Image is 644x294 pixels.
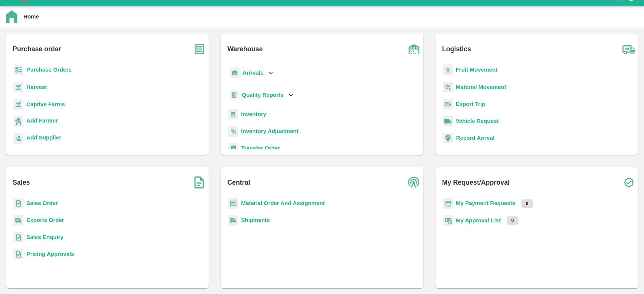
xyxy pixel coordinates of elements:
p: 0 [507,216,518,225]
img: purchase [190,40,209,58]
img: whInventory [228,109,238,120]
img: soSales [190,173,209,192]
b: My Request/Approval [442,177,510,188]
b: Purchase order [13,44,61,54]
img: payment [443,198,453,209]
a: Add Supplier [26,133,61,144]
b: Quality Reports [242,92,284,98]
b: Add Supplier [26,135,61,141]
a: Export Trip [456,101,485,107]
a: Sales Order [26,200,58,206]
a: Material Order And Assignment [241,200,325,206]
a: Inventory Adjustment [241,128,298,134]
img: material [443,81,453,93]
img: approval [443,215,453,226]
img: reciept [14,64,23,75]
img: harvest [14,81,23,93]
a: Record Arrival [456,135,495,141]
img: home [6,10,17,23]
img: inventory [228,126,238,137]
a: Harvest [26,84,47,90]
a: Transfer Order [241,145,280,151]
a: Captive Farms [26,101,65,107]
a: Material Movement [456,84,506,90]
img: whTransfer [228,143,238,154]
a: My Approval List [456,217,501,224]
a: Inventory [241,111,266,117]
b: Arrivals [243,70,263,76]
a: My Payment Requests [456,200,515,206]
b: Warehouse [227,44,263,54]
img: vehicle [443,116,453,127]
img: sales [14,232,23,243]
img: centralMaterial [228,198,238,209]
b: Add Farmer [26,118,58,124]
img: shipments [14,215,23,226]
a: Exports Order [26,217,64,223]
b: Sales [13,177,30,188]
div: Arrivals [228,64,275,81]
img: fruit [443,64,453,75]
img: central [404,173,423,192]
img: warehouse [404,40,423,58]
a: Fruit Movement [456,67,498,73]
img: supplier [14,133,23,144]
img: check [619,173,638,192]
a: Sales Enquiry [26,234,63,240]
img: sales [14,249,23,260]
img: truck [619,40,638,58]
img: recordArrival [443,133,453,143]
a: Vehicle Request [456,118,499,124]
img: shipments [228,215,238,226]
img: whArrival [230,67,240,78]
img: harvest [14,99,23,110]
p: 0 [521,199,533,208]
a: Purchase Orders [26,67,72,73]
div: Quality Reports [228,87,295,103]
img: farmer [14,116,23,127]
b: Home [23,14,39,20]
img: delivery [443,99,453,110]
img: qualityReport [230,90,239,100]
a: Add Farmer [26,116,58,127]
img: sales [14,198,23,209]
b: Logistics [442,44,471,54]
b: Central [227,177,250,188]
a: Pricing Approvals [26,251,74,257]
a: Shipments [241,217,270,223]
